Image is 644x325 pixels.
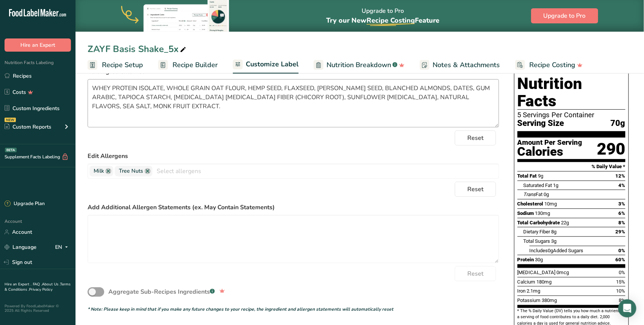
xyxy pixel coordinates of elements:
[94,167,104,175] span: Milk
[618,299,636,317] div: Open Intercom Messenger
[537,279,552,285] span: 180mg
[524,182,552,188] span: Saturated Fat
[616,257,626,262] span: 60%
[619,270,626,275] span: 0%
[611,119,626,128] span: 70g
[619,297,626,303] span: 8%
[619,182,626,188] span: 4%
[548,248,553,253] span: 0g
[524,192,536,197] i: Trans
[108,287,215,296] div: Aggregate Sub-Recipes Ingredients
[29,287,52,292] a: Privacy Policy
[88,203,499,212] label: Add Additional Allergen Statements (ex. May Contain Statements)
[246,59,299,69] span: Customize Label
[5,282,71,292] a: Terms & Conditions .
[455,182,496,197] button: Reset
[5,38,71,52] button: Hire an Expert
[619,220,626,225] span: 8%
[5,118,16,122] div: NEW
[467,185,484,194] span: Reset
[5,148,17,152] div: BETA
[233,56,299,74] a: Customize Label
[467,269,484,278] span: Reset
[518,173,537,179] span: Total Fat
[544,11,586,20] span: Upgrade to Pro
[518,146,582,157] div: Calories
[518,257,534,262] span: Protein
[518,139,582,146] div: Amount Per Serving
[33,282,42,287] a: FAQ .
[616,288,626,294] span: 10%
[530,60,576,70] span: Recipe Costing
[5,200,45,208] div: Upgrade Plan
[545,201,557,207] span: 10mg
[518,279,536,285] span: Calcium
[88,57,143,74] a: Recipe Setup
[158,57,218,74] a: Recipe Builder
[531,8,598,23] button: Upgrade to Pro
[314,57,405,74] a: Nutrition Breakdown
[552,238,557,244] span: 3g
[5,304,71,313] div: Powered By FoodLabelMaker © 2025 All Rights Reserved
[518,162,626,171] section: % Daily Value *
[88,306,393,312] i: * Note: Please keep in mind that if you make any future changes to your recipe, the ingredient an...
[455,266,496,281] button: Reset
[535,210,550,216] span: 130mg
[524,229,550,235] span: Dietary Fiber
[524,238,550,244] span: Total Sugars
[530,248,584,253] span: Includes Added Sugars
[535,257,543,262] span: 30g
[561,220,569,225] span: 22g
[524,192,543,197] span: Fat
[326,16,439,25] span: Try our New Feature
[544,192,549,197] span: 0g
[616,229,626,235] span: 29%
[518,270,556,275] span: [MEDICAL_DATA]
[518,119,564,128] span: Serving Size
[433,60,500,70] span: Notes & Attachments
[420,57,500,74] a: Notes & Attachments
[616,173,626,179] span: 12%
[597,139,626,159] div: 290
[619,248,626,253] span: 0%
[173,60,218,70] span: Recipe Builder
[102,60,143,70] span: Recipe Setup
[619,201,626,207] span: 3%
[553,182,559,188] span: 1g
[367,16,415,25] span: Recipe Costing
[518,288,526,294] span: Iron
[5,241,37,254] a: Language
[527,288,541,294] span: 2.1mg
[518,297,541,303] span: Potassium
[455,130,496,146] button: Reset
[88,42,188,56] div: ZAYF Basis Shake_5x
[42,282,60,287] a: About Us .
[88,152,499,161] label: Edit Allergens
[119,167,143,175] span: Tree Nuts
[518,111,626,119] div: 5 Servings Per Container
[55,243,71,252] div: EN
[552,229,557,235] span: 8g
[557,270,569,275] span: 0mcg
[518,210,534,216] span: Sodium
[153,165,499,177] input: Select allergens
[5,123,51,131] div: Custom Reports
[518,220,560,225] span: Total Carbohydrate
[518,75,626,110] h1: Nutrition Facts
[538,173,544,179] span: 9g
[327,60,391,70] span: Nutrition Breakdown
[326,0,439,32] div: Upgrade to Pro
[616,279,626,285] span: 15%
[518,201,544,207] span: Cholesterol
[5,282,31,287] a: Hire an Expert .
[467,133,484,143] span: Reset
[542,297,557,303] span: 380mg
[515,57,583,74] a: Recipe Costing
[619,210,626,216] span: 6%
